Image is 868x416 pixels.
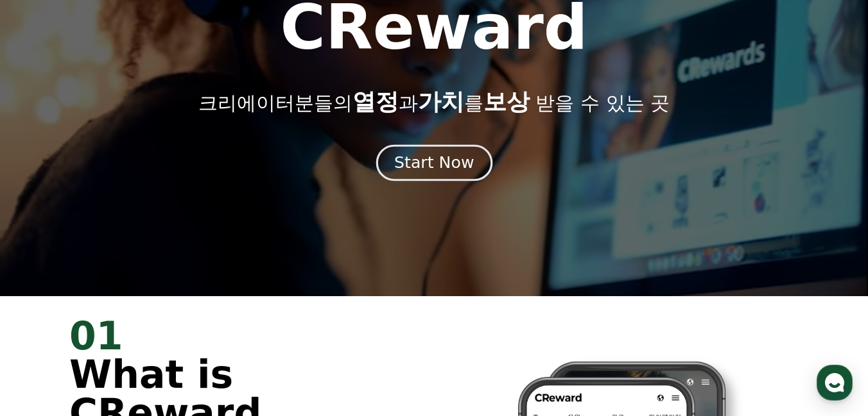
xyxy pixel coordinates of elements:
div: 01 [69,317,419,355]
button: Start Now [376,144,492,181]
span: 보상 [483,88,530,115]
a: 홈 [4,310,85,342]
span: 가치 [418,88,464,115]
span: 대화 [117,329,133,340]
span: 열정 [352,88,399,115]
a: 설정 [166,310,247,342]
span: 홈 [40,329,48,339]
p: 크리에이터분들의 과 를 받을 수 있는 곳 [198,89,670,115]
span: 설정 [198,329,214,339]
a: 대화 [85,310,166,342]
a: Start Now [379,158,490,171]
div: Start Now [394,152,474,174]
